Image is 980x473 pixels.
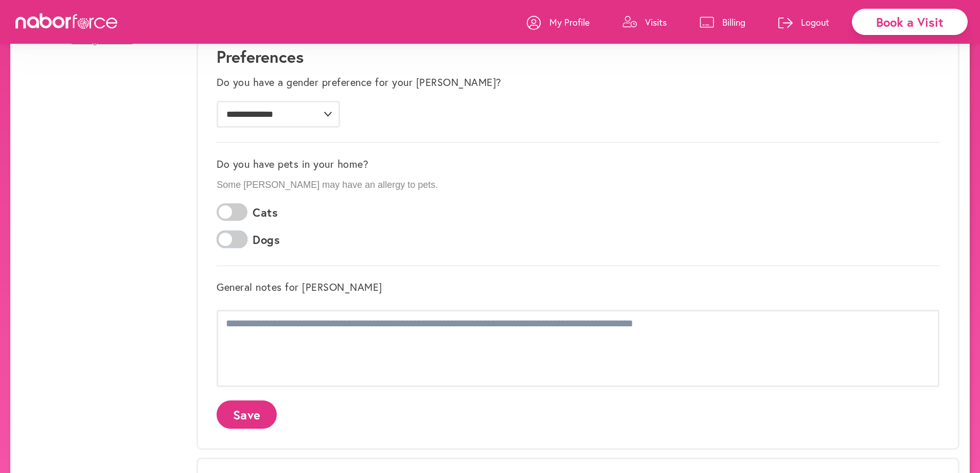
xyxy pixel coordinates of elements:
[549,16,590,28] p: My Profile
[217,281,382,293] label: General notes for [PERSON_NAME]
[700,7,745,38] a: Billing
[217,180,939,191] p: Some [PERSON_NAME] may have an allergy to pets.
[253,206,278,219] label: Cats
[852,9,968,35] div: Book a Visit
[622,7,667,38] a: Visits
[527,7,590,38] a: My Profile
[801,16,829,28] p: Logout
[217,158,368,170] label: Do you have pets in your home?
[645,16,667,28] p: Visits
[253,233,280,247] label: Dogs
[722,16,745,28] p: Billing
[217,76,502,89] label: Do you have a gender preference for your [PERSON_NAME]?
[217,47,939,66] h1: Preferences
[72,34,133,46] span: Change Picture
[778,7,829,38] a: Logout
[217,400,277,429] button: Save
